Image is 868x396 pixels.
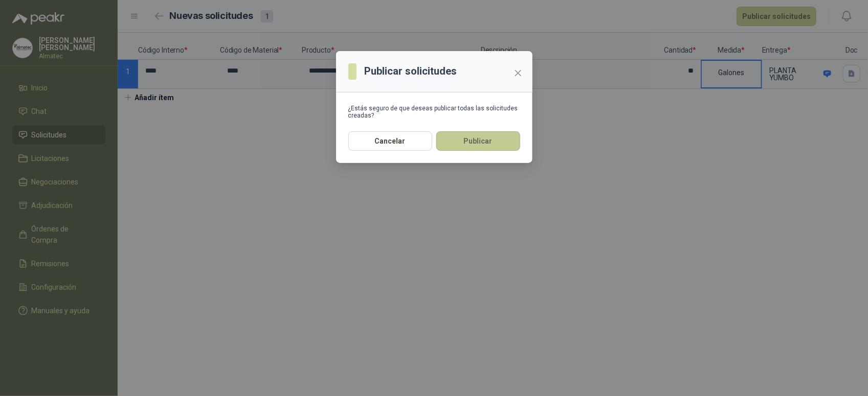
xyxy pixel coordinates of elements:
[348,131,432,151] button: Cancelar
[514,69,522,77] span: close
[348,105,520,119] div: ¿Estás seguro de que deseas publicar todas las solicitudes creadas?
[365,63,457,79] h3: Publicar solicitudes
[510,65,526,81] button: Close
[436,131,520,151] button: Publicar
